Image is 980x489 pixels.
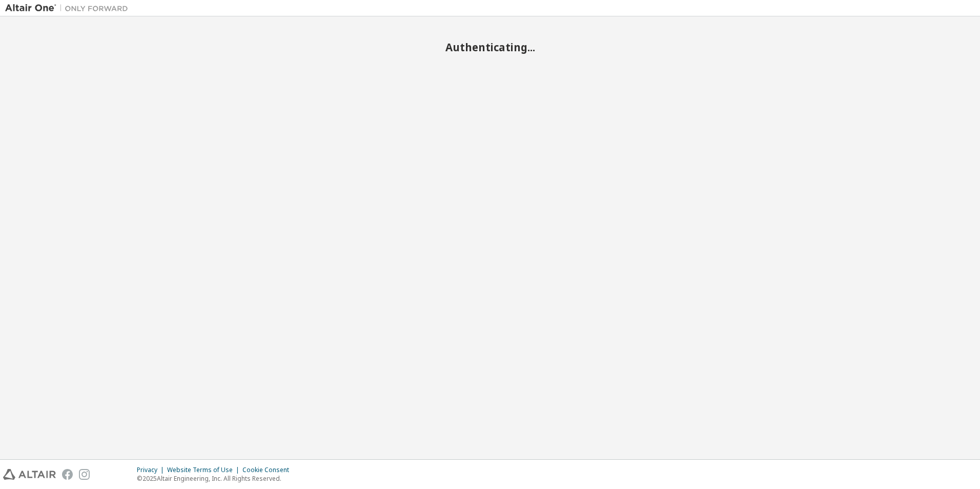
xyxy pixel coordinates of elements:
p: © 2025 Altair Engineering, Inc. All Rights Reserved. [137,474,295,483]
div: Website Terms of Use [167,466,242,474]
div: Privacy [137,466,167,474]
img: facebook.svg [62,469,73,480]
img: altair_logo.svg [3,469,56,480]
div: Cookie Consent [242,466,295,474]
h2: Authenticating... [5,40,975,54]
img: instagram.svg [79,469,90,480]
img: Altair One [5,3,133,13]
